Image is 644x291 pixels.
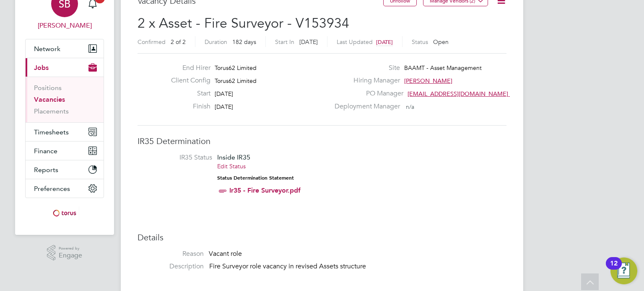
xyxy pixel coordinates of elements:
[217,153,250,161] span: Inside IR35
[217,162,246,170] a: Edit Status
[164,76,210,85] label: Client Config
[330,89,403,98] label: PO Manager
[50,206,79,220] img: torus-logo-retina.png
[26,142,104,160] button: Finance
[26,123,104,141] button: Timesheets
[330,64,400,72] label: Site
[275,38,294,46] label: Start In
[138,15,349,31] span: 2 x Asset - Fire Surveyor - V153934
[376,39,393,46] span: [DATE]
[34,147,57,155] span: Finance
[229,186,301,194] a: Ir35 - Fire Surveyor.pdf
[34,64,49,72] span: Jobs
[25,206,104,220] a: Go to home page
[138,262,204,271] label: Description
[209,262,506,271] p: Fire Surveyor role vacancy in revised Assets structure
[215,64,257,72] span: Torus62 Limited
[138,250,204,258] label: Reason
[337,38,373,46] label: Last Updated
[34,128,69,136] span: Timesheets
[47,245,83,261] a: Powered byEngage
[610,263,618,274] div: 12
[412,38,428,46] label: Status
[215,77,257,85] span: Torus62 Limited
[404,64,482,72] span: BAAMT - Asset Management
[610,258,637,284] button: Open Resource Center, 12 new notifications
[138,136,506,147] h3: IR35 Determination
[215,90,233,98] span: [DATE]
[26,58,104,77] button: Jobs
[146,153,212,162] label: IR35 Status
[232,38,256,46] span: 182 days
[138,232,506,243] h3: Details
[34,166,58,174] span: Reports
[34,45,60,53] span: Network
[217,175,294,181] strong: Status Determination Statement
[164,89,210,98] label: Start
[26,160,104,179] button: Reports
[406,103,414,111] span: n/a
[26,77,104,122] div: Jobs
[330,102,400,111] label: Deployment Manager
[330,76,400,85] label: Hiring Manager
[408,90,557,98] span: [EMAIL_ADDRESS][DOMAIN_NAME] working@torus.…
[34,95,65,103] a: Vacancies
[59,245,82,252] span: Powered by
[164,64,210,72] label: End Hirer
[215,103,233,111] span: [DATE]
[59,252,82,259] span: Engage
[34,107,69,115] a: Placements
[26,179,104,198] button: Preferences
[34,185,70,193] span: Preferences
[34,84,62,92] a: Positions
[171,38,186,46] span: 2 of 2
[299,38,318,46] span: [DATE]
[404,77,452,85] span: [PERSON_NAME]
[433,38,449,46] span: Open
[25,21,104,31] span: Sam Baaziz
[138,38,166,46] label: Confirmed
[26,39,104,58] button: Network
[205,38,227,46] label: Duration
[209,250,242,258] span: Vacant role
[164,102,210,111] label: Finish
